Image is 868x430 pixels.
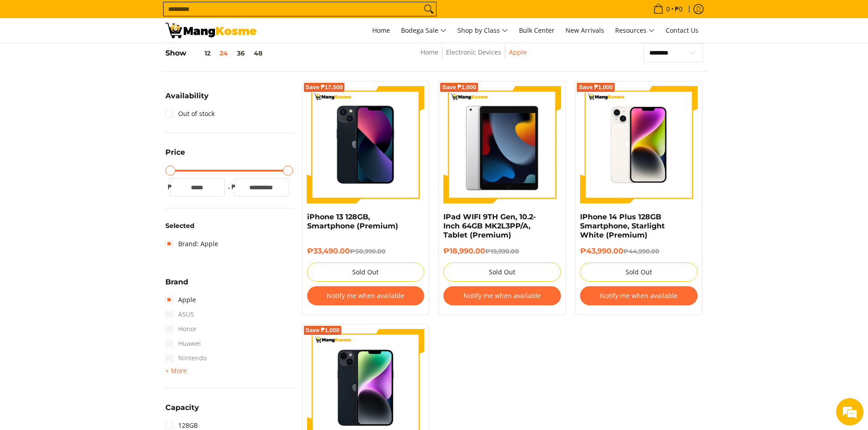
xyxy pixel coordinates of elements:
[165,365,187,376] summary: Open
[453,18,513,43] a: Shop by Class
[623,248,659,255] del: ₱44,990.00
[165,322,197,336] span: Honor
[186,50,215,57] button: 12
[579,85,613,90] span: Save ₱1,000
[165,222,293,230] h6: Selected
[232,50,249,57] button: 36
[615,25,655,36] span: Resources
[457,25,508,36] span: Shop by Class
[580,286,698,305] button: Notify me when available
[165,49,267,58] h5: Show
[665,6,671,12] span: 0
[165,351,207,365] span: Nintendo
[372,26,390,35] span: Home
[651,4,685,14] span: •
[165,182,175,192] span: ₱
[53,115,126,207] span: We're online!
[266,18,703,43] nav: Main Menu
[165,307,194,322] span: ASUS
[165,336,201,351] span: Huawei
[580,86,698,203] img: apple-iphone-14-plus-stalight-white-color-128gb-full-view-mang-kosme
[580,263,698,282] button: Sold Out
[229,182,238,192] span: ₱
[306,85,343,90] span: Save ₱17,500
[661,18,703,43] a: Contact Us
[165,278,188,293] summary: Open
[443,263,561,282] button: Sold Out
[307,86,425,203] img: iPhone 13 128GB, Smartphone (Premium)
[396,18,451,43] a: Bodega Sale
[368,18,395,43] a: Home
[580,247,698,256] h6: ₱43,990.00
[519,26,555,35] span: Bulk Center
[401,25,447,36] span: Bodega Sale
[165,278,188,286] span: Brand
[165,367,187,374] span: + More
[350,248,385,255] del: ₱50,990.00
[666,26,699,35] span: Contact Us
[443,86,561,203] img: IPad WIFI 9TH Gen, 10.2-Inch 64GB MK2L3PP/A, Tablet (Premium)
[165,404,199,418] summary: Open
[421,2,436,16] button: Search
[514,18,559,43] a: Bulk Center
[356,47,591,67] nav: Breadcrumbs
[421,48,438,56] a: Home
[485,248,519,255] del: ₱19,990.00
[249,50,267,57] button: 48
[307,286,425,305] button: Notify me when available
[446,48,501,56] a: Electronic Devices
[165,106,215,121] a: Out of stock
[165,237,218,251] a: Brand: Apple
[165,92,209,100] span: Availability
[165,92,209,106] summary: Open
[443,286,561,305] button: Notify me when available
[611,18,659,43] a: Resources
[5,248,174,280] textarea: Type your message and hit 'Enter'
[509,47,527,58] span: Apple
[165,149,185,156] span: Price
[165,23,257,38] img: Electronic Devices - Premium Brands with Warehouse Prices l Mang Kosme Samsung
[561,18,609,43] a: New Arrivals
[306,328,340,333] span: Save ₱1,000
[307,263,425,282] button: Sold Out
[149,5,171,26] div: Minimize live chat window
[673,6,684,12] span: ₱0
[215,50,232,57] button: 24
[165,149,185,163] summary: Open
[580,212,665,239] a: IPhone 14 Plus 128GB Smartphone, Starlight White (Premium)
[307,212,398,230] a: iPhone 13 128GB, Smartphone (Premium)
[165,293,196,307] a: Apple
[565,26,604,35] span: New Arrivals
[442,85,476,90] span: Save ₱1,000
[165,404,199,411] span: Capacity
[307,247,425,256] h6: ₱33,490.00
[443,247,561,256] h6: ₱18,990.00
[443,212,536,239] a: IPad WIFI 9TH Gen, 10.2-Inch 64GB MK2L3PP/A, Tablet (Premium)
[47,51,153,63] div: Chat with us now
